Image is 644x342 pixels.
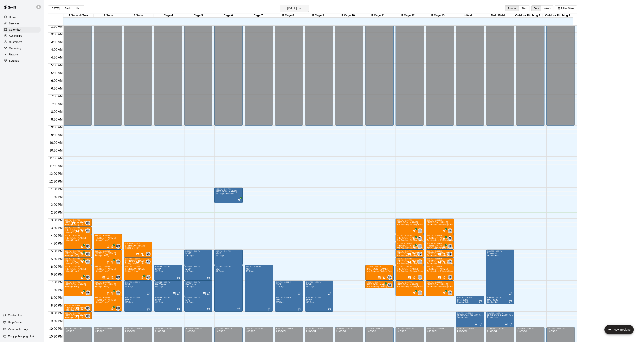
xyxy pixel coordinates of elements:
div: Cage 4 [153,14,183,17]
a: Settings [3,58,41,64]
div: 1 Suite HitTrax [63,14,93,17]
span: 6:30 AM [50,87,64,90]
div: 3:30 PM – 4:00 PM: Hitting (30 min) [63,226,92,234]
span: Hitting (30 min) [125,262,139,264]
span: Arm Academy Pitching Session 30 min - Pitching [427,255,472,257]
span: All customers have paid [80,245,84,249]
div: 1:00 PM – 2:00 PM [216,188,241,190]
span: Sean Singh [147,252,151,256]
p: Services [9,22,20,25]
span: 6:00 PM [50,265,64,268]
div: 6:00 PM – 7:00 PM: Hitting (1 Hour) [63,265,92,281]
span: Arm Academy Pitching Session 30 min - Pitching [397,262,442,264]
button: Day [531,5,541,11]
div: 5:30 PM – 6:00 PM [397,258,423,260]
span: TL [418,260,421,264]
span: Hitting (1 Hour) [95,255,109,257]
span: BA [86,252,90,256]
span: 4:00 PM [50,234,64,237]
div: Tyler Levine [418,252,422,256]
p: Home [9,15,16,19]
span: 1:00 PM [50,188,64,191]
div: 6:00 PM – 7:00 PM: Arm Academy Pitching Session 1 Hour - Pitching [396,265,424,281]
span: Arm Academy Pitching Session 30 min - Pitching [397,247,442,249]
div: 4:30 PM – 5:00 PM: Arm Academy Pitching Session 30 min - Pitching [426,242,454,250]
span: SS [147,260,150,264]
div: Brian Anderson [86,244,90,249]
span: 8:00 AM [50,110,64,113]
div: 5:30 PM – 6:00 PM [65,258,91,260]
div: 5:00 PM – 6:00 PM [216,250,241,252]
span: 4:30 AM [50,56,64,59]
div: 4:00 PM – 4:30 PM [427,235,453,237]
div: Brian Anderson [86,259,90,264]
div: 4:30 PM – 5:00 PM [427,242,453,244]
svg: Has notes [408,276,411,279]
span: 12:30 PM [48,180,63,183]
span: All customers have paid [110,260,114,264]
svg: Has notes [438,276,441,279]
button: [DATE] [48,5,62,11]
span: BA [86,244,90,248]
p: Contact Us [8,313,22,317]
p: Copy public page link [8,334,34,338]
div: 6:00 PM – 7:00 PM [397,266,423,268]
button: Filter View [555,5,577,11]
span: Arm Academy Pitching Session 30 min - Pitching [427,239,472,241]
span: Tyler Levine [449,228,452,233]
div: 3:00 PM – 3:30 PM [65,219,91,221]
span: Tyler Levine [449,244,452,249]
svg: Has notes [76,315,79,318]
svg: Has notes [76,307,79,310]
span: All customers have paid [237,198,241,202]
div: Calendar [3,27,41,33]
div: Brian Anderson [86,228,90,233]
div: 3:00 PM – 4:00 PM [397,219,423,221]
div: Services [3,21,41,26]
div: 6:00 PM – 9:00 PM [246,266,272,268]
button: Next [73,5,84,11]
span: All customers have paid [412,229,416,233]
span: TL [418,229,421,233]
span: 2:30 AM [50,25,64,28]
div: 5:30 PM – 6:00 PM [427,258,453,260]
div: 4:30 PM – 5:30 PM [125,242,151,244]
p: View public page [8,327,29,331]
span: 2:00 PM [50,203,64,206]
span: 40' Cage [216,255,224,257]
span: SS [147,252,150,256]
span: Arm Academy Pitching Session 30 min - Pitching [427,262,472,264]
button: Staff [519,5,530,11]
div: 3:00 PM – 3:30 PM: Hitting (30 min) [63,219,92,226]
span: 7:00 AM [50,95,64,98]
div: Tyler Levine [448,236,452,241]
span: All customers have paid [110,245,114,249]
span: 8:30 AM [50,118,64,121]
span: Tyler Levine [419,236,422,241]
span: 4:30 PM [50,242,64,245]
span: 2:30 PM [50,211,64,214]
div: P Cage 13 [423,14,453,17]
span: Arm Academy Pitching Session 1 Hour - Pitching [427,224,472,226]
span: Brian Anderson [87,221,90,225]
span: 12:00 PM [48,172,63,175]
svg: Has notes [438,253,441,256]
a: Reports [3,52,41,57]
div: 6:00 PM – 7:00 PM: MVP [154,265,182,281]
span: All customers have paid [80,252,84,256]
span: Steve Malvagna [117,259,120,264]
span: 5:00 PM [50,250,64,253]
span: 11:00 AM [48,157,64,160]
div: 4:00 PM – 5:00 PM [65,235,91,237]
span: Recurring event [106,245,110,248]
svg: Has notes [505,323,508,326]
div: Tyler Levine [418,259,422,264]
p: Reports [9,53,19,56]
div: Cage 7 [243,14,273,17]
span: Tyler Levine [419,252,422,256]
span: All customers have paid [442,229,446,233]
div: 5:00 PM – 5:30 PM: Arm Academy Pitching Session 30 min - Pitching [396,250,424,257]
span: 7:30 AM [50,102,64,106]
span: 3:00 PM [50,219,64,222]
